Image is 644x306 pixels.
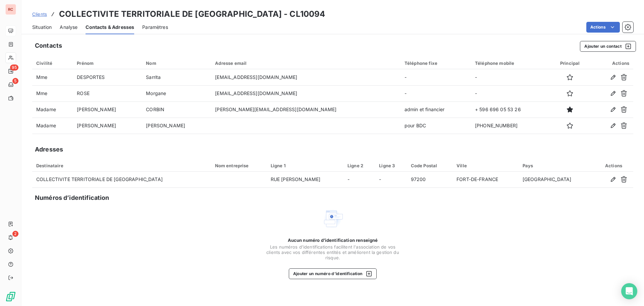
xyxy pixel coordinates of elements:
div: Pays [523,163,590,168]
td: pour BDC [400,118,471,134]
td: Sarrita [142,69,211,85]
td: [PERSON_NAME] [142,118,211,134]
div: Ville [457,163,515,168]
td: + 596 696 05 53 26 [471,101,550,118]
span: Aucun numéro d’identification renseigné [288,237,378,243]
img: Empty state [322,208,343,229]
td: [PERSON_NAME] [73,101,142,118]
div: Nom [146,60,207,66]
td: - [400,69,471,85]
td: [EMAIL_ADDRESS][DOMAIN_NAME] [211,85,400,101]
div: Destinataire [36,163,207,168]
h5: Numéros d’identification [35,193,109,203]
div: Téléphone mobile [475,60,546,66]
td: Mme [32,85,73,101]
span: Paramètres [142,24,168,31]
span: 2 [12,231,18,237]
span: 95 [10,64,18,71]
div: Téléphone fixe [405,60,467,66]
td: RUE [PERSON_NAME] [267,172,343,188]
div: Ligne 2 [347,163,371,168]
div: Civilité [36,60,69,66]
td: COLLECTIVITE TERRITORIALE DE [GEOGRAPHIC_DATA] [32,172,211,188]
img: Logo LeanPay [5,291,16,302]
span: Situation [32,24,52,31]
span: Clients [32,11,47,17]
td: [GEOGRAPHIC_DATA] [519,172,594,188]
span: Contacts & Adresses [86,24,134,31]
a: Clients [32,11,47,17]
td: admin et financier [400,101,471,118]
td: - [400,85,471,101]
div: Principal [554,60,586,66]
td: ROSE [73,85,142,101]
button: Actions [586,22,620,33]
td: [PHONE_NUMBER] [471,118,550,134]
td: - [375,172,407,188]
div: Prénom [77,60,138,66]
td: Mme [32,69,73,85]
span: 5 [12,78,18,84]
td: [PERSON_NAME][EMAIL_ADDRESS][DOMAIN_NAME] [211,101,400,118]
td: 97200 [407,172,452,188]
td: FORT-DE-FRANCE [452,172,519,188]
td: - [471,69,550,85]
td: Madame [32,101,73,118]
td: [EMAIL_ADDRESS][DOMAIN_NAME] [211,69,400,85]
td: - [471,85,550,101]
td: - [343,172,375,188]
div: Open Intercom Messenger [621,283,637,299]
div: Adresse email [215,60,396,66]
button: Ajouter un contact [580,41,636,52]
div: Actions [598,163,629,168]
td: Morgane [142,85,211,101]
h3: COLLECTIVITE TERRITORIALE DE [GEOGRAPHIC_DATA] - CL10094 [59,8,325,20]
div: Ligne 1 [271,163,339,168]
h5: Contacts [35,41,62,50]
div: RC [5,4,16,15]
span: Analyse [60,24,77,31]
h5: Adresses [35,145,63,154]
td: CORBIN [142,101,211,118]
span: Les numéros d'identifications facilitent l'association de vos clients avec vos différentes entité... [266,244,400,260]
td: Madame [32,118,73,134]
td: [PERSON_NAME] [73,118,142,134]
div: Actions [594,60,629,66]
td: DESPORTES [73,69,142,85]
button: Ajouter un numéro d’identification [289,268,377,279]
div: Nom entreprise [215,163,263,168]
div: Code Postal [411,163,448,168]
div: Ligne 3 [379,163,402,168]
